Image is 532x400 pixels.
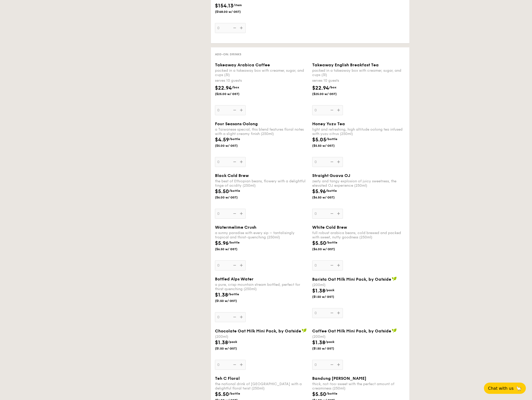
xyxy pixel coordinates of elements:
[215,10,250,14] span: ($168.00 w/ GST)
[312,173,350,178] span: Straight Guava OJ
[312,78,405,83] div: serves 10 guests
[215,68,308,77] div: packed in a takeaway box with creamer, sugar, and cups (3l)
[215,391,229,397] span: $5.50
[215,121,258,126] span: Four Seasons Oolong
[488,386,514,391] span: Chat with us
[215,346,250,351] span: ($1.50 w/ GST)
[326,189,337,193] span: /bottle
[215,240,229,246] span: $5.96
[302,328,307,333] img: icon-vegan.f8ff3823.svg
[312,288,325,294] span: $1.38
[215,299,250,303] span: ($1.50 w/ GST)
[325,288,334,292] span: /pack
[215,376,240,381] span: Teh C Floral
[312,391,326,397] span: $5.50
[215,127,308,136] div: a Taiwanese special, this blend features floral notes with a slight creamy finish (250ml)
[312,283,405,287] div: (200ml)
[229,241,240,244] span: /bottle
[312,144,347,148] span: ($5.50 w/ GST)
[215,195,250,199] span: ($6.00 w/ GST)
[215,92,250,96] span: ($25.00 w/ GST)
[516,385,522,391] span: 🦙
[326,241,337,244] span: /bottle
[229,189,240,193] span: /bottle
[215,225,256,230] span: Watermelime Crush
[215,334,308,339] div: (200ml)
[228,340,237,344] span: /pack
[326,137,337,141] span: /bottle
[233,3,242,7] span: /item
[312,195,347,199] span: ($6.50 w/ GST)
[312,188,326,195] span: $5.96
[215,188,229,195] span: $5.50
[392,277,397,281] img: icon-vegan.f8ff3823.svg
[312,92,347,96] span: ($25.00 w/ GST)
[312,240,326,246] span: $5.50
[312,247,347,251] span: ($6.00 w/ GST)
[215,173,249,178] span: Black Cold Brew
[325,340,334,344] span: /pack
[215,277,254,281] span: Bottled Alps Water
[215,329,301,333] span: Chocolate Oat Milk Mini Pack, by Oatside
[215,231,308,239] div: a sunny paradise with every sip – tantalisingly tropical and thirst-quenching (250ml)
[312,231,405,239] div: full robust arabica beans, cold brewed and packed with sweet, nutty goodness (250ml)
[229,392,240,395] span: /bottle
[312,121,345,126] span: Honey Yuzu Tea
[484,383,526,394] button: Chat with us🦙
[228,292,239,296] span: /bottle
[312,346,347,351] span: ($1.50 w/ GST)
[312,329,391,333] span: Coffee Oat Milk Mini Pack, by Oatside
[215,85,232,91] span: $22.94
[215,78,308,83] div: serves 10 guests
[312,334,405,339] div: (200ml)
[215,179,308,188] div: the best of Ethiopian beans, flowery with a delightful tinge of acidity (250ml)
[215,340,228,346] span: $1.38
[215,137,229,143] span: $4.59
[215,382,308,391] div: the national drink of [GEOGRAPHIC_DATA] with a delightful floral twist (250ml)
[232,86,239,89] span: /box
[215,62,270,67] span: Takeaway Arabica Coffee
[215,282,308,291] div: a pure, crisp mountain stream bottled, perfect for thirst quenching (250ml)
[312,85,329,91] span: $22.94
[312,68,405,77] div: packed in a takeaway box with creamer, sugar, and cups (3l)
[312,179,405,188] div: zesty and tangy explosion of juicy sweetness, the elevated OJ experience (250ml)
[215,144,250,148] span: ($5.00 w/ GST)
[329,86,336,89] span: /box
[215,247,250,251] span: ($6.50 w/ GST)
[326,392,337,395] span: /bottle
[312,382,405,391] div: thick, not-too-sweet with the perfect amount of creaminess (250ml)
[312,225,347,230] span: White Cold Brew
[215,3,233,9] span: $154.13
[312,340,325,346] span: $1.38
[215,292,228,298] span: $1.38
[312,62,379,67] span: Takeaway English Breakfast Tea
[312,295,347,299] span: ($1.50 w/ GST)
[312,277,391,282] span: Barista Oat Milk Mini Pack, by Oatside
[312,127,405,136] div: light and refreshing, high altitude oolong tea infused with yuzu citrus (250ml)
[229,137,240,141] span: /bottle
[312,137,326,143] span: $5.05
[215,52,241,56] span: Add-on: Drinks
[312,376,366,381] span: Bandung [PERSON_NAME]
[392,328,397,333] img: icon-vegan.f8ff3823.svg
